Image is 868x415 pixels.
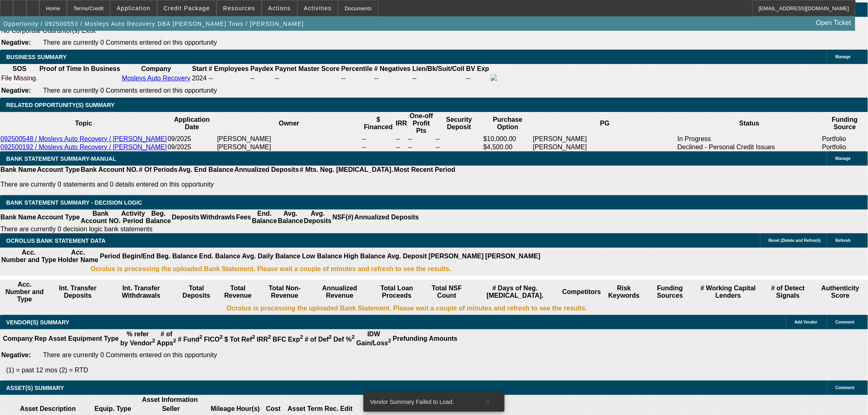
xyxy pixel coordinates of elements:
[763,280,813,303] th: # of Detect Signals
[3,21,304,27] span: Opportunity / 092500553 / Mosleys Auto Recovery DBA [PERSON_NAME] Tows / [PERSON_NAME]
[6,54,66,60] span: BUSINESS SUMMARY
[466,74,489,83] td: --
[369,280,425,303] th: Total Loan Proceeds
[300,334,303,340] sup: 2
[332,210,354,225] th: NSF(#)
[287,405,339,413] th: Asset Term Recommendation
[836,320,854,324] span: Comment
[412,65,464,72] b: Lien/Bk/Suit/Coll
[262,0,297,16] button: Actions
[266,405,281,412] b: Cost
[236,405,260,412] b: Hour(s)
[156,249,198,264] th: Beg. Balance
[677,135,822,143] td: In Progress
[354,210,419,225] th: Annualized Deposits
[532,112,677,135] th: PG
[428,249,484,264] th: [PERSON_NAME]
[43,351,217,358] span: There are currently 0 Comments entered on this opportunity
[388,338,391,344] sup: 2
[6,385,64,391] span: ASSET(S) SUMMARY
[80,166,139,174] th: Bank Account NO.
[192,74,207,83] td: 2024
[836,385,854,390] span: Comment
[532,143,677,151] td: [PERSON_NAME]
[602,280,646,303] th: Risk Keywords
[532,135,677,143] td: [PERSON_NAME]
[299,166,394,174] th: # Mts. Neg. [MEDICAL_DATA].
[139,166,178,174] th: # Of Periods
[275,65,340,72] b: Paynet Master Score
[814,280,867,303] th: Authenticity Score
[374,75,411,82] div: --
[37,166,80,174] th: Account Type
[116,5,150,11] span: Application
[224,336,255,343] b: $ Tot Ref
[157,331,176,347] b: # of Apps
[356,331,391,347] b: IDW Gain/Loss
[171,210,200,225] th: Deposits
[110,0,156,16] button: Application
[158,0,216,16] button: Credit Package
[412,74,465,83] td: --
[822,143,868,151] td: Portfolio
[1,249,57,264] th: Acc. Number and Type
[0,181,455,188] p: There are currently 0 statements and 0 details entered on this opportunity
[0,135,167,142] a: 092500548 / Mosleys Auto Recovery / [PERSON_NAME]
[407,143,435,151] td: --
[120,331,155,347] b: % refer by Vendor
[164,5,210,11] span: Credit Package
[435,112,483,135] th: Security Deposit
[341,75,372,82] div: --
[141,65,171,72] b: Company
[162,405,180,412] b: Seller
[486,399,491,405] span: X
[94,405,131,413] th: Equip. Type
[483,112,532,135] th: Purchase Option
[361,135,395,143] td: --
[1,65,38,73] th: SOS
[485,249,541,264] th: [PERSON_NAME]
[34,335,47,342] b: Rep
[305,336,332,343] b: # of Def
[152,338,155,344] sup: 2
[100,249,155,264] th: Period Begin/End
[217,112,361,135] th: Owner
[142,396,198,403] b: Asset Information
[145,210,171,225] th: Beg. Balance
[39,65,121,73] th: Proof of Time In Business
[217,135,361,143] td: [PERSON_NAME]
[395,112,408,135] th: IRR
[6,319,69,326] span: VENDOR(S) SUMMARY
[836,156,851,161] span: Manage
[822,135,868,143] td: Portfolio
[813,16,854,30] a: Open Ticket
[211,405,235,412] b: Mileage
[226,305,587,312] b: Ocrolus is processing the uploaded Bank Statement. Please wait a couple of minutes and refresh to...
[277,210,303,225] th: Avg. Balance
[204,336,223,343] b: FICO
[259,280,310,303] th: Total Non-Revenue
[395,143,408,151] td: --
[20,405,76,412] b: Asset Description
[273,336,303,343] b: BFC Exp
[6,155,116,162] span: BANK STATEMENT SUMMARY-MANUAL
[252,334,255,340] sup: 2
[3,335,33,342] b: Company
[43,87,217,94] span: There are currently 0 Comments entered on this opportunity
[361,143,395,151] td: --
[836,55,851,59] span: Manage
[209,65,249,72] b: # Employees
[407,112,435,135] th: One-off Profit Pts
[199,334,202,340] sup: 2
[167,112,217,135] th: Application Date
[209,75,213,82] span: --
[304,5,332,11] span: Activities
[363,392,475,412] div: Vendor Summary Failed to Load.
[694,280,763,303] th: # Working Capital Lenders
[167,135,217,143] td: 09/2025
[121,210,146,225] th: Activity Period
[1,351,31,358] b: Negative:
[677,112,822,135] th: Status
[6,237,105,244] span: OCROLUS BANK STATEMENT DATA
[6,199,142,206] span: Bank Statement Summary - Decision Logic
